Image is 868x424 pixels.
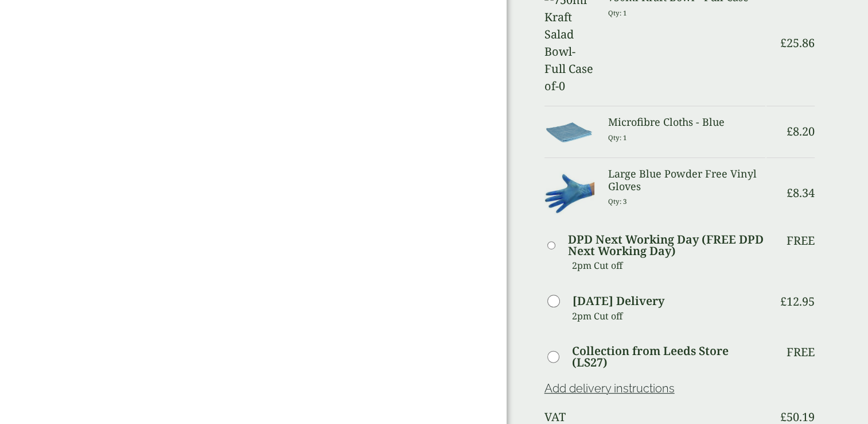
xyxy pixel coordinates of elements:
[572,345,765,368] label: Collection from Leeds Store (LS27)
[787,124,815,139] bdi: 8.20
[573,295,664,307] label: [DATE] Delivery
[787,185,793,201] span: £
[608,133,627,142] small: Qty: 1
[780,35,787,51] span: £
[787,345,815,359] p: Free
[608,168,765,192] h3: Large Blue Powder Free Vinyl Gloves
[572,307,766,325] p: 2pm Cut off
[544,381,675,395] a: Add delivery instructions
[780,294,787,309] span: £
[780,35,815,51] bdi: 25.86
[787,185,815,201] bdi: 8.34
[568,234,765,257] label: DPD Next Working Day (FREE DPD Next Working Day)
[608,197,627,206] small: Qty: 3
[787,124,793,139] span: £
[787,234,815,248] p: Free
[780,294,815,309] bdi: 12.95
[608,9,627,17] small: Qty: 1
[608,116,765,129] h3: Microfibre Cloths - Blue
[572,257,766,274] p: 2pm Cut off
